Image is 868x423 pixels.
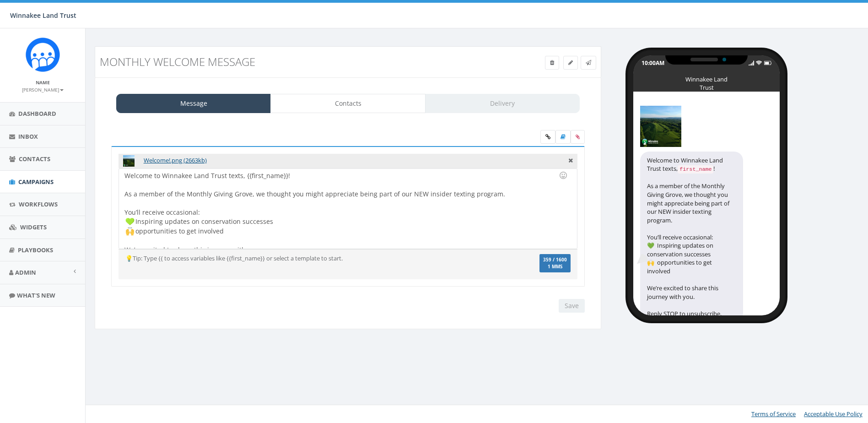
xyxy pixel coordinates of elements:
[18,132,38,141] span: Inbox
[116,94,271,113] a: Message
[18,109,56,118] span: Dashboard
[586,59,591,66] span: Send Test Message
[125,227,135,236] img: 🙌
[543,265,567,269] span: 1 MMS
[571,130,585,144] span: Attach your media
[558,170,569,181] div: Use the TAB key to insert emoji faster
[804,410,863,418] a: Acceptable Use Policy
[543,257,567,263] span: 359 / 1600
[684,75,729,80] div: Winnakee Land Trust
[26,38,60,72] img: Rally_Corp_Icon.png
[22,87,64,93] small: [PERSON_NAME]
[19,155,50,163] span: Contacts
[751,410,796,418] a: Terms of Service
[119,168,577,249] div: Welcome to Winnakee Land Trust texts, {{first_name}}! As a member of the Monthly Giving Grove, we...
[18,246,53,254] span: Playbooks
[20,223,47,231] span: Widgets
[119,254,501,263] div: 💡Tip: Type {{ to access variables like {{first_name}} or select a template to start.
[555,130,571,144] label: Insert Template Text
[18,178,54,186] span: Campaigns
[678,165,713,174] code: first_name
[642,59,664,67] div: 10:00AM
[17,291,55,299] span: What's New
[125,217,135,226] img: 💚
[22,85,64,93] a: [PERSON_NAME]
[15,268,36,277] span: Admin
[568,59,573,66] span: Edit Campaign
[640,152,743,323] div: Welcome to Winnakee Land Trust texts, ! As a member of the Monthly Giving Grove, we thought you m...
[144,156,207,164] a: Welcome!.png (2663kb)
[10,11,76,20] span: Winnakee Land Trust
[36,79,50,86] small: Name
[550,59,554,66] span: Delete Campaign
[100,56,469,68] h3: Monthly Welcome Message
[19,200,58,208] span: Workflows
[270,94,425,113] a: Contacts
